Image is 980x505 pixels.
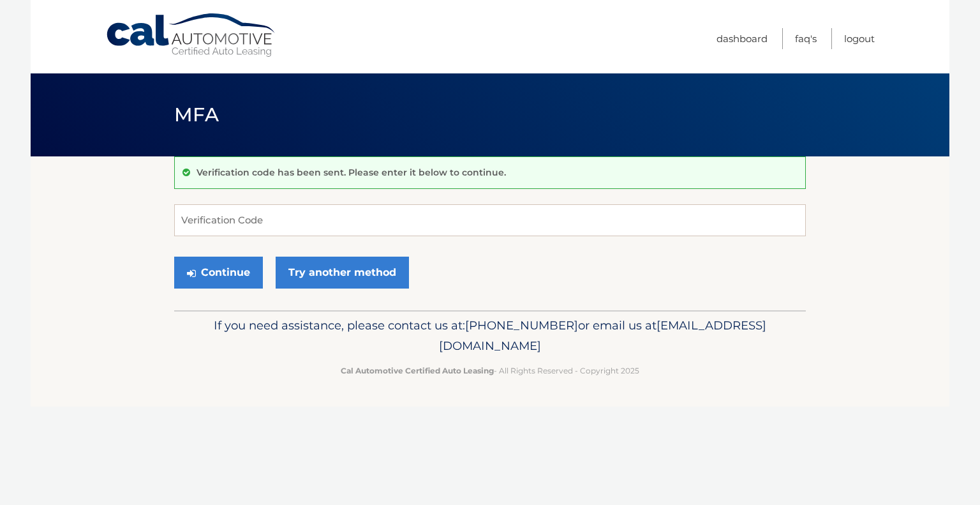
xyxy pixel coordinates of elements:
[182,315,798,356] p: If you need assistance, please contact us at: or email us at
[174,204,806,236] input: Verification Code
[716,28,768,49] a: Dashboard
[182,364,798,377] p: - All Rights Reserved - Copyright 2025
[197,167,506,178] p: Verification code has been sent. Please enter it below to continue.
[105,13,278,58] a: Cal Automotive
[844,28,875,49] a: Logout
[276,257,409,289] a: Try another method
[341,366,494,375] strong: Cal Automotive Certified Auto Leasing
[795,28,817,49] a: FAQ's
[439,318,766,353] span: [EMAIL_ADDRESS][DOMAIN_NAME]
[174,103,219,126] span: MFA
[174,257,263,289] button: Continue
[465,318,578,333] span: [PHONE_NUMBER]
